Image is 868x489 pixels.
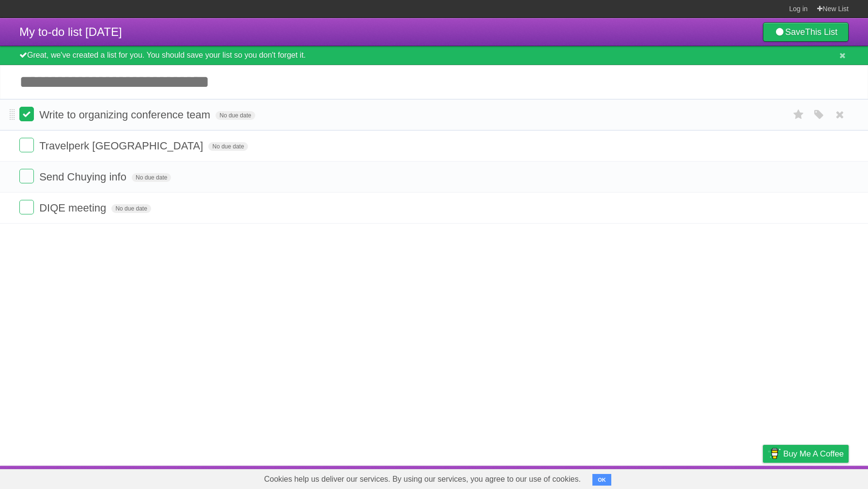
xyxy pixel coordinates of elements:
a: Suggest a feature [788,468,849,487]
span: My to-do list [DATE] [19,25,122,38]
label: Done [19,169,34,183]
a: Buy me a coffee [763,445,849,463]
a: Developers [666,468,705,487]
button: OK [592,474,611,486]
span: DIQE meeting [39,202,108,214]
a: About [634,468,654,487]
span: No due date [132,173,171,182]
a: Terms [717,468,739,487]
a: Privacy [750,468,775,487]
label: Done [19,107,34,121]
b: This List [805,27,837,37]
span: No due date [216,111,255,120]
label: Done [19,200,34,214]
img: Buy me a coffee [768,445,781,462]
span: Travelperk [GEOGRAPHIC_DATA] [39,140,205,152]
span: No due date [111,204,151,213]
span: Buy me a coffee [783,445,844,462]
a: SaveThis List [763,22,849,42]
span: No due date [208,142,248,151]
span: Cookies help us deliver our services. By using our services, you agree to our use of cookies. [254,470,590,489]
span: Write to organizing conference team [39,109,213,121]
label: Done [19,138,34,152]
span: Send Chuying info [39,171,129,183]
label: Star task [790,107,808,123]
